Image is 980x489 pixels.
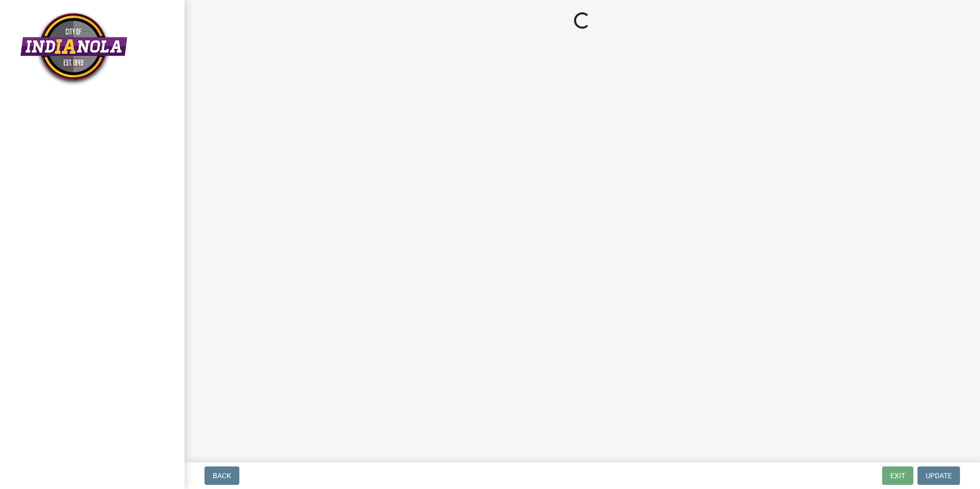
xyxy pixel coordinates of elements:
span: Back [213,472,231,480]
button: Back [205,466,239,485]
button: Exit [882,466,913,485]
img: City of Indianola, Iowa [21,11,127,86]
span: Update [926,472,952,480]
button: Update [917,466,960,485]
